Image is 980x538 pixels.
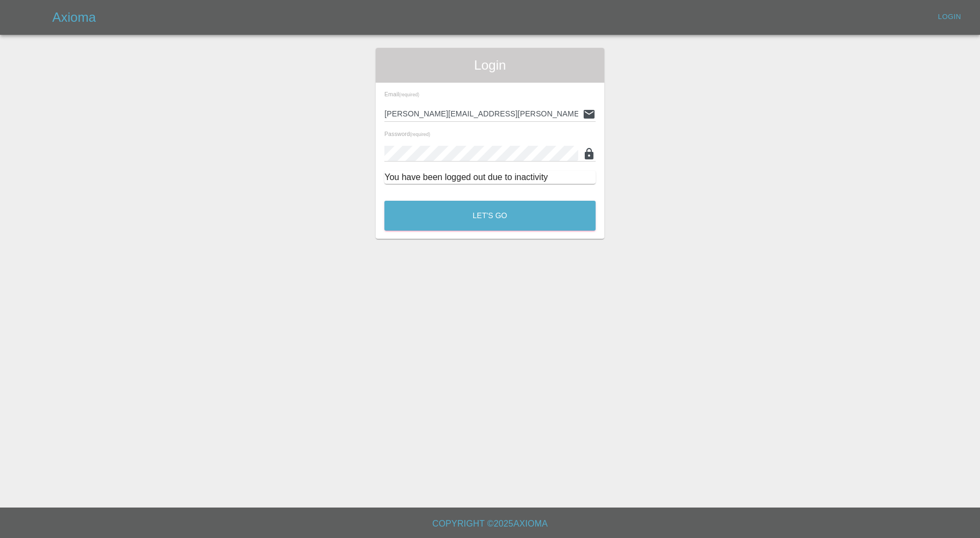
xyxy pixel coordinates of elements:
[399,92,419,97] small: (required)
[384,91,419,97] span: Email
[384,201,596,231] button: Let's Go
[932,9,967,26] a: Login
[384,57,596,74] span: Login
[410,132,430,137] small: (required)
[52,9,96,26] h5: Axioma
[384,131,430,137] span: Password
[384,171,596,184] div: You have been logged out due to inactivity
[9,516,971,531] h6: Copyright © 2025 Axioma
